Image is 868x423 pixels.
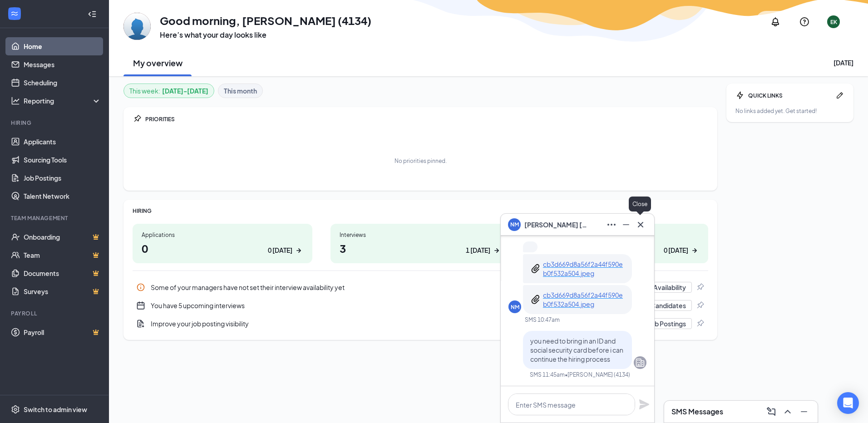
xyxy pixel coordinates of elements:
svg: ArrowRight [294,246,303,255]
div: Improve your job posting visibility [133,315,708,333]
h3: SMS Messages [671,407,723,417]
a: cb3d669d8a56f2a44f590eb0f532a504.jpeg [543,290,625,309]
div: Reporting [24,96,102,105]
h1: 0 [142,241,303,256]
div: NM [511,303,519,311]
button: Review Job Postings [619,318,692,329]
h1: Good morning, [PERSON_NAME] (4134) [160,13,371,28]
svg: Collapse [88,10,97,19]
svg: Pin [695,301,705,310]
div: Applications [142,231,303,239]
div: PRIORITIES [145,115,708,123]
svg: Minimize [799,406,809,417]
svg: ComposeMessage [766,406,777,417]
a: DocumentAddImprove your job posting visibilityReview Job PostingsPin [133,315,708,333]
a: Talent Network [24,187,101,205]
svg: Pin [695,283,705,292]
div: QUICK LINKS [748,92,832,99]
span: • [PERSON_NAME] (4134) [565,371,630,379]
a: Sourcing Tools [24,151,101,169]
svg: QuestionInfo [799,16,810,27]
svg: ArrowRight [690,246,699,255]
button: ChevronUp [779,404,794,419]
svg: Bolt [735,91,745,100]
button: Review Candidates [621,300,692,311]
svg: Paperclip [530,294,541,305]
b: [DATE] - [DATE] [162,86,208,96]
div: Hiring [11,119,99,127]
svg: ChevronUp [782,406,793,417]
svg: Minimize [621,219,631,230]
div: You have 5 upcoming interviews [151,301,616,310]
div: [DATE] [833,58,853,67]
div: Some of your managers have not set their interview availability yet [133,278,708,296]
h2: My overview [133,57,182,69]
button: Ellipses [603,217,618,232]
button: Minimize [796,404,810,419]
a: Home [24,37,101,55]
div: Close [629,197,651,211]
div: Interviews [340,231,501,239]
svg: Ellipses [606,219,617,230]
svg: Analysis [11,96,20,105]
svg: ArrowRight [492,246,501,255]
a: PayrollCrown [24,323,101,341]
span: [PERSON_NAME] [PERSON_NAME] [524,220,588,230]
button: Minimize [618,217,632,232]
a: InfoSome of your managers have not set their interview availability yetSet AvailabilityPin [133,278,708,296]
svg: CalendarNew [136,301,145,310]
a: Applications00 [DATE]ArrowRight [133,224,312,263]
h1: 3 [340,241,501,256]
a: DocumentsCrown [24,264,101,282]
button: Set Availability [636,282,692,293]
h3: Here’s what your day looks like [160,30,371,40]
svg: Pin [133,114,142,123]
div: Payroll [11,310,99,317]
div: This week : [129,86,208,96]
a: SurveysCrown [24,282,101,300]
a: CalendarNewYou have 5 upcoming interviewsReview CandidatesPin [133,296,708,315]
div: Open Intercom Messenger [837,392,859,414]
div: 1 [DATE] [466,246,490,255]
div: Switch to admin view [24,405,87,414]
a: Interviews31 [DATE]ArrowRight [330,224,510,263]
svg: Cross [635,219,646,230]
a: Job Postings [24,169,101,187]
svg: Info [136,283,145,292]
a: Applicants [24,133,101,151]
button: ComposeMessage [763,404,778,419]
a: Messages [24,55,101,74]
a: OnboardingCrown [24,228,101,246]
div: Team Management [11,214,99,222]
div: SMS 11:45am [530,371,565,379]
svg: Notifications [770,16,781,27]
div: No links added yet. Get started! [735,107,844,115]
div: SMS 10:47am [525,316,560,324]
a: Scheduling [24,74,101,92]
svg: DocumentAdd [136,319,145,328]
img: Evelynn Kamin (4134) [123,13,151,40]
div: HIRING [133,207,708,215]
div: You have 5 upcoming interviews [133,296,708,315]
a: cb3d669d8a56f2a44f590eb0f532a504.jpeg [543,260,625,278]
a: TeamCrown [24,246,101,264]
svg: WorkstreamLogo [10,9,19,18]
span: you need to bring in an ID and social security card before i can continue the hiring process [530,337,623,363]
div: 0 [DATE] [268,246,292,255]
svg: Paperclip [530,263,541,274]
b: This month [224,86,257,96]
div: Improve your job posting visibility [151,319,613,328]
svg: Pin [695,319,705,328]
svg: Pen [835,91,844,100]
svg: Company [635,357,646,368]
svg: Plane [639,399,650,410]
div: No priorities pinned. [395,157,447,165]
svg: Settings [11,405,20,414]
div: EK [830,18,837,26]
div: 0 [DATE] [664,246,688,255]
button: Cross [632,217,647,232]
div: Some of your managers have not set their interview availability yet [151,283,630,292]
